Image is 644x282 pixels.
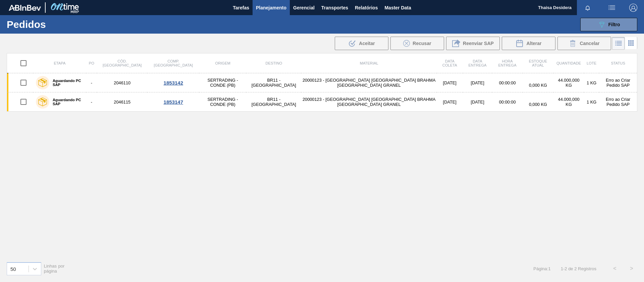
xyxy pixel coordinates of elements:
[625,37,637,50] div: Visão em Cards
[215,61,230,65] span: Origem
[148,99,198,105] div: 1853147
[498,59,517,67] span: Hora Entrega
[265,61,282,65] span: Destino
[606,260,623,277] button: <
[103,59,142,67] span: Cód. [GEOGRAPHIC_DATA]
[529,83,547,88] span: 0,000 KG
[608,22,620,27] span: Filtro
[463,73,492,92] td: [DATE]
[256,4,286,12] span: Planejamento
[44,264,65,274] span: Linhas por página
[390,37,444,50] div: Recusar
[199,73,246,92] td: SERTRADING - CONDE (PB)
[442,59,457,67] span: Data coleta
[492,73,522,92] td: 00:00:00
[502,37,555,50] button: Alterar
[10,266,16,272] div: 50
[608,4,616,12] img: userActions
[623,260,640,277] button: >
[599,92,637,112] td: Erro ao Criar Pedido SAP
[360,61,378,65] span: Material
[293,4,315,12] span: Gerencial
[97,92,147,112] td: 2046115
[89,61,94,65] span: PO
[9,5,41,11] img: TNhmsLtSVTkK8tSr43FrP2fwEKptu5GPRR3wAAAABJRU5ErkJggg==
[335,37,388,50] div: Aceitar
[413,41,431,46] span: Recusar
[233,4,249,12] span: Tarefas
[502,37,555,50] div: Alterar Pedido
[86,92,97,112] td: -
[526,41,541,46] span: Alterar
[463,92,492,112] td: [DATE]
[246,92,301,112] td: BR11 - [GEOGRAPHIC_DATA]
[492,92,522,112] td: 00:00:00
[7,73,637,92] a: Aguardando PC SAP-2046110SERTRADING - CONDE (PB)BR11 - [GEOGRAPHIC_DATA]20000123 - [GEOGRAPHIC_DA...
[355,4,378,12] span: Relatórios
[529,102,547,107] span: 0,000 KG
[557,37,611,50] button: Cancelar
[359,41,375,46] span: Aceitar
[580,18,637,31] button: Filtro
[587,61,596,65] span: Lote
[321,4,348,12] span: Transportes
[446,37,500,50] div: Reenviar SAP
[49,98,84,106] label: Aguardando PC SAP
[533,266,550,271] span: Página : 1
[577,3,598,12] button: Notificações
[437,73,463,92] td: [DATE]
[7,92,637,112] a: Aguardando PC SAP-2046115SERTRADING - CONDE (PB)BR11 - [GEOGRAPHIC_DATA]20000123 - [GEOGRAPHIC_DA...
[463,41,494,46] span: Reenviar SAP
[301,73,436,92] td: 20000123 - [GEOGRAPHIC_DATA] [GEOGRAPHIC_DATA] BRAHMA [GEOGRAPHIC_DATA] GRANEL
[49,79,84,87] label: Aguardando PC SAP
[246,73,301,92] td: BR11 - [GEOGRAPHIC_DATA]
[86,73,97,92] td: -
[199,92,246,112] td: SERTRADING - CONDE (PB)
[629,4,637,12] img: Logout
[580,41,599,46] span: Cancelar
[54,61,65,65] span: Etapa
[529,59,547,67] span: Estoque atual
[301,92,436,112] td: 20000123 - [GEOGRAPHIC_DATA] [GEOGRAPHIC_DATA] BRAHMA [GEOGRAPHIC_DATA] GRANEL
[611,61,625,65] span: Status
[154,59,193,67] span: Comp. [GEOGRAPHIC_DATA]
[584,73,599,92] td: 1 KG
[561,266,596,271] span: 1 - 2 de 2 Registros
[469,59,487,67] span: Data Entrega
[553,92,584,112] td: 44.000,000 KG
[553,73,584,92] td: 44.000,000 KG
[7,21,107,28] h1: Pedidos
[557,37,611,50] div: Cancelar Pedidos em Massa
[148,80,198,86] div: 1853142
[599,73,637,92] td: Erro ao Criar Pedido SAP
[97,73,147,92] td: 2046110
[584,92,599,112] td: 1 KG
[612,37,625,50] div: Visão em Lista
[556,61,581,65] span: Quantidade
[384,4,411,12] span: Master Data
[437,92,463,112] td: [DATE]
